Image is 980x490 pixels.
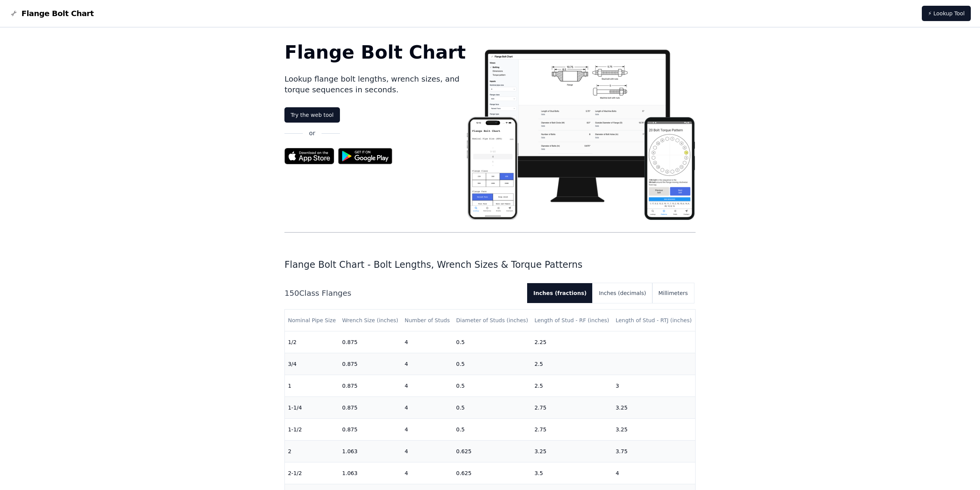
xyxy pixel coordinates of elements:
[531,419,612,441] td: 2.75
[285,441,339,462] td: 2
[285,375,339,397] td: 1
[339,419,402,441] td: 0.875
[402,397,453,419] td: 4
[612,462,695,484] td: 4
[531,462,612,484] td: 3.5
[453,310,532,331] th: Diameter of Studs (inches)
[593,283,652,303] button: Inches (decimals)
[402,375,453,397] td: 4
[531,441,612,462] td: 3.25
[9,9,18,18] img: Flange Bolt Chart Logo
[402,441,453,462] td: 4
[284,288,521,298] h2: 150 Class Flanges
[453,441,532,462] td: 0.625
[285,419,339,441] td: 1-1/2
[612,419,695,441] td: 3.25
[531,331,612,353] td: 2.25
[339,353,402,375] td: 0.875
[339,397,402,419] td: 0.875
[531,397,612,419] td: 2.75
[339,331,402,353] td: 0.875
[612,310,695,331] th: Length of Stud - RTJ (inches)
[652,283,694,303] button: Millimeters
[285,353,339,375] td: 3/4
[284,259,696,271] h1: Flange Bolt Chart - Bolt Lengths, Wrench Sizes & Torque Patterns
[402,353,453,375] td: 4
[527,283,593,303] button: Inches (fractions)
[453,375,532,397] td: 0.5
[453,397,532,419] td: 0.5
[334,144,396,168] img: Get it on Google Play
[453,353,532,375] td: 0.5
[9,8,94,19] a: Flange Bolt Chart LogoFlange Bolt Chart
[402,310,453,331] th: Number of Studs
[285,397,339,419] td: 1-1/4
[402,331,453,353] td: 4
[284,107,340,123] a: Try the web tool
[21,8,94,19] span: Flange Bolt Chart
[922,6,971,21] a: ⚡ Lookup Tool
[466,43,696,220] img: Flange bolt chart app screenshot
[285,331,339,353] td: 1/2
[612,375,695,397] td: 3
[284,43,466,61] h1: Flange Bolt Chart
[339,441,402,462] td: 1.063
[612,397,695,419] td: 3.25
[285,310,339,331] th: Nominal Pipe Size
[531,353,612,375] td: 2.5
[612,441,695,462] td: 3.75
[402,462,453,484] td: 4
[285,462,339,484] td: 2-1/2
[453,331,532,353] td: 0.5
[531,375,612,397] td: 2.5
[402,419,453,441] td: 4
[531,310,612,331] th: Length of Stud - RF (inches)
[453,419,532,441] td: 0.5
[339,310,402,331] th: Wrench Size (inches)
[284,74,466,95] p: Lookup flange bolt lengths, wrench sizes, and torque sequences in seconds.
[453,462,532,484] td: 0.625
[309,129,315,138] p: or
[339,375,402,397] td: 0.875
[339,462,402,484] td: 1.063
[284,148,334,164] img: App Store badge for the Flange Bolt Chart app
